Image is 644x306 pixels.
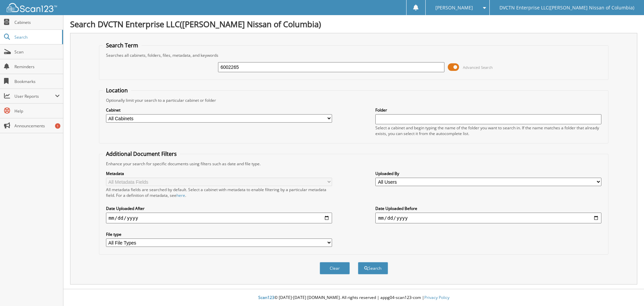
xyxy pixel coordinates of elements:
[320,262,350,274] button: Clear
[7,3,57,12] img: scan123-logo-white.svg
[375,206,601,211] label: Date Uploaded Before
[63,290,644,306] div: © [DATE]-[DATE] [DOMAIN_NAME]. All rights reserved | appg04-scan123-com |
[103,42,142,49] legend: Search Term
[106,206,332,211] label: Date Uploaded After
[103,97,605,103] div: Optionally limit your search to a particular cabinet or folder
[106,231,332,237] label: File type
[14,123,60,129] span: Announcements
[375,125,601,136] div: Select a cabinet and begin typing the name of the folder you want to search in. If the name match...
[14,64,60,70] span: Reminders
[103,150,180,158] legend: Additional Document Filters
[106,107,332,113] label: Cabinet
[103,87,131,94] legend: Location
[106,171,332,176] label: Metadata
[106,213,332,223] input: start
[55,123,60,129] div: 1
[435,6,473,10] span: [PERSON_NAME]
[499,6,634,10] span: DVCTN Enterprise LLC([PERSON_NAME] Nissan of Columbia)
[358,262,388,274] button: Search
[610,274,644,306] iframe: Chat Widget
[258,295,274,300] span: Scan123
[375,107,601,113] label: Folder
[424,295,449,300] a: Privacy Policy
[176,192,185,198] a: here
[106,187,332,198] div: All metadata fields are searched by default. Select a cabinet with metadata to enable filtering b...
[375,171,601,176] label: Uploaded By
[103,161,605,167] div: Enhance your search for specific documents using filters such as date and file type.
[14,49,60,55] span: Scan
[14,19,60,25] span: Cabinets
[14,108,60,114] span: Help
[14,79,60,84] span: Bookmarks
[70,18,637,30] h1: Search DVCTN Enterprise LLC([PERSON_NAME] Nissan of Columbia)
[375,213,601,223] input: end
[103,52,605,58] div: Searches all cabinets, folders, files, metadata, and keywords
[14,93,55,99] span: User Reports
[14,34,59,40] span: Search
[463,65,493,70] span: Advanced Search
